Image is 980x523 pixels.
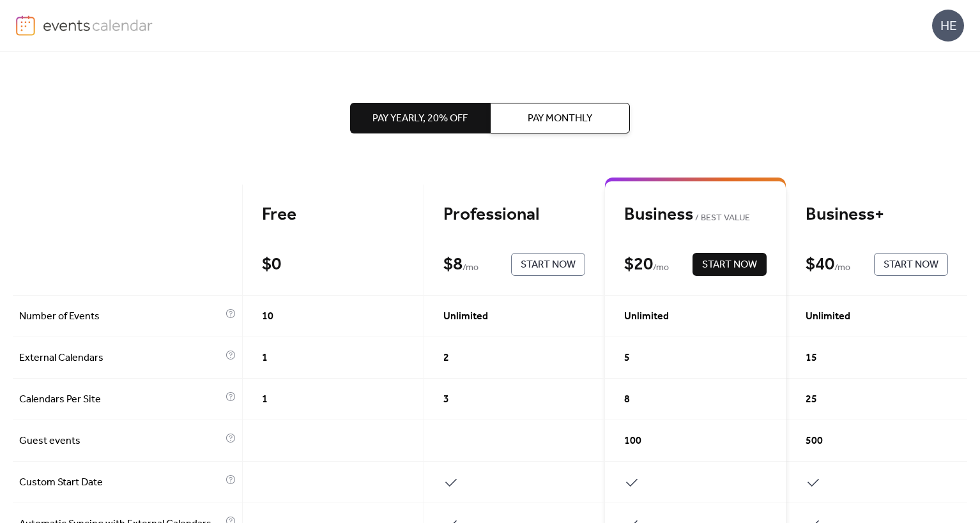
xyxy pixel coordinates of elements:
span: Start Now [521,257,576,273]
span: Start Now [884,257,938,273]
span: 500 [806,434,823,449]
span: Number of Events [19,309,222,324]
span: / mo [463,261,479,276]
button: Pay Monthly [490,103,630,133]
span: Unlimited [624,309,669,324]
span: / mo [834,261,850,276]
span: BEST VALUE [693,211,750,226]
div: Business [624,204,767,226]
span: / mo [653,261,669,276]
span: 25 [806,392,817,407]
span: 5 [624,351,630,366]
span: 1 [262,351,268,366]
span: 1 [262,392,268,407]
span: 3 [443,392,449,407]
span: Calendars Per Site [19,392,222,407]
div: $ 0 [262,254,281,276]
div: $ 8 [443,254,463,276]
span: Pay Monthly [528,111,592,126]
span: Unlimited [443,309,488,324]
button: Start Now [874,253,948,276]
button: Start Now [511,253,585,276]
div: HE [932,10,964,42]
span: 10 [262,309,273,324]
span: 2 [443,351,449,366]
div: Business+ [806,204,948,226]
span: 100 [624,434,641,449]
div: Professional [443,204,586,226]
img: logo [16,15,35,36]
span: Custom Start Date [19,475,222,490]
span: 8 [624,392,630,407]
button: Pay Yearly, 20% off [350,103,490,133]
div: $ 20 [624,254,653,276]
span: 15 [806,351,817,366]
span: Unlimited [806,309,850,324]
span: Start Now [702,257,757,273]
button: Start Now [693,253,767,276]
span: External Calendars [19,351,222,366]
span: Pay Yearly, 20% off [372,111,468,126]
span: Guest events [19,434,222,449]
div: $ 40 [806,254,834,276]
div: Free [262,204,404,226]
img: logo-type [43,15,153,34]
